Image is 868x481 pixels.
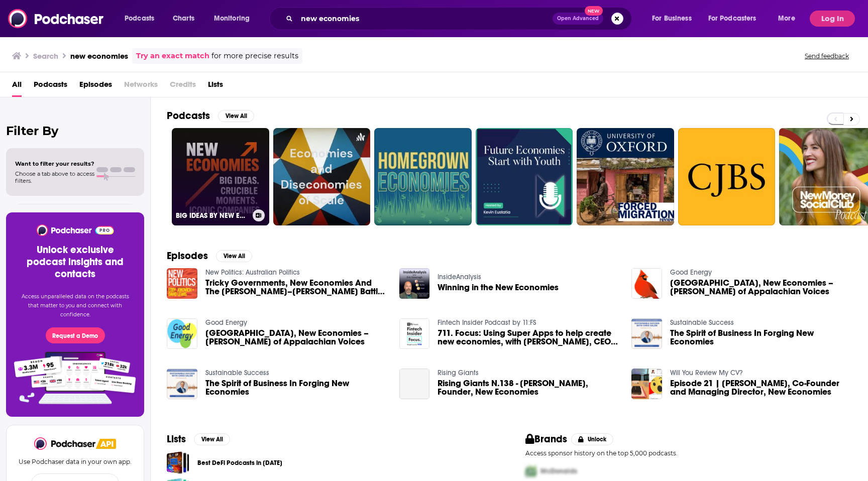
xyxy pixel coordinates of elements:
[670,279,852,296] a: Old Mountains, New Economies – Adam Wells of Appalachian Voices
[399,318,430,349] img: 711. Focus: Using Super Apps to help create new economies, with Sitoyo Lopokoiyit, CEO of M-Pesa
[205,329,387,346] span: [GEOGRAPHIC_DATA], New Economies – [PERSON_NAME] of Appalachian Voices
[670,369,742,377] a: Will You Review My CV?
[399,268,430,299] img: Winning in the New Economies
[708,12,756,26] span: For Podcasters
[167,451,189,474] span: Best DeFi Podcasts in 2022
[438,379,619,396] span: Rising Giants N.138 - [PERSON_NAME], Founder, New Economies
[645,11,704,27] button: open menu
[207,11,263,27] button: open menu
[136,50,209,62] a: Try an exact match
[70,51,128,61] h3: new economies
[34,76,67,97] a: Podcasts
[778,12,795,26] span: More
[205,329,387,346] a: Old Mountains, New Economies – Adam Wells of Appalachian Voices
[34,437,96,450] img: Podchaser - Follow, Share and Rate Podcasts
[125,12,154,26] span: Podcasts
[205,279,387,296] a: Tricky Governments, New Economies And The Turnbull–Murdoch Battle Royale
[279,7,641,30] div: Search podcasts, credits, & more...
[167,318,197,349] img: Old Mountains, New Economies – Adam Wells of Appalachian Voices
[438,329,619,346] span: 711. Focus: Using Super Apps to help create new economies, with [PERSON_NAME], CEO of M-Pesa
[36,224,115,236] img: Podchaser - Follow, Share and Rate Podcasts
[11,351,140,405] img: Pro Features
[670,329,852,346] a: The Spirit of Business In Forging New Economies
[670,379,852,396] span: Episode 21 | [PERSON_NAME], Co-Founder and Managing Director, New Economies
[525,449,852,457] p: Access sponsor history on the top 5,000 podcasts.
[18,244,132,280] h3: Unlock exclusive podcast insights and contacts
[18,292,132,319] p: Access unparalleled data on the podcasts that matter to you and connect with confidence.
[525,433,567,445] h2: Brands
[194,433,230,445] button: View All
[218,110,254,122] button: View All
[166,11,200,27] a: Charts
[167,250,252,262] a: EpisodesView All
[176,211,249,220] h3: BIG IDEAS BY NEW ECONOMIES
[167,369,197,399] img: The Spirit of Business In Forging New Economies
[173,12,194,26] span: Charts
[399,369,430,399] a: Rising Giants N.138 - Ollie Forsyth, Founder, New Economies
[652,12,692,26] span: For Business
[702,11,771,27] button: open menu
[167,433,186,445] h2: Lists
[167,109,210,122] h2: Podcasts
[557,16,599,21] span: Open Advanced
[96,439,116,449] img: Podchaser API banner
[670,379,852,396] a: Episode 21 | Alice Hlidkova, Co-Founder and Managing Director, New Economies
[46,327,105,343] button: Request a Demo
[33,51,58,61] h3: Search
[214,12,250,26] span: Monitoring
[197,457,282,468] a: Best DeFi Podcasts in [DATE]
[167,433,230,445] a: ListsView All
[216,250,252,262] button: View All
[438,283,559,292] a: Winning in the New Economies
[208,76,223,97] a: Lists
[15,170,94,184] span: Choose a tab above to access filters.
[810,11,855,27] button: Log In
[670,268,712,277] a: Good Energy
[124,76,158,97] span: Networks
[205,279,387,296] span: Tricky Governments, New Economies And The [PERSON_NAME]–[PERSON_NAME] Battle Royale
[802,52,852,60] button: Send feedback
[170,76,196,97] span: Credits
[438,273,481,281] a: InsideAnalysis
[631,318,662,349] img: The Spirit of Business In Forging New Economies
[205,318,247,327] a: Good Energy
[79,76,112,97] a: Episodes
[12,76,22,97] a: All
[205,268,300,277] a: New Politics: Australian Politics
[670,318,734,327] a: Sustainable Success
[297,11,553,27] input: Search podcasts, credits, & more...
[167,250,208,262] h2: Episodes
[205,379,387,396] a: The Spirit of Business In Forging New Economies
[8,9,104,28] img: Podchaser - Follow, Share and Rate Podcasts
[771,11,808,27] button: open menu
[438,329,619,346] a: 711. Focus: Using Super Apps to help create new economies, with Sitoyo Lopokoiyit, CEO of M-Pesa
[553,13,603,25] button: Open AdvancedNew
[438,369,479,377] a: Rising Giants
[172,128,269,225] a: BIG IDEAS BY NEW ECONOMIES
[585,6,603,16] span: New
[631,268,662,299] img: Old Mountains, New Economies – Adam Wells of Appalachian Voices
[19,458,132,465] p: Use Podchaser data in your own app.
[631,369,662,399] img: Episode 21 | Alice Hlidkova, Co-Founder and Managing Director, New Economies
[438,318,536,327] a: Fintech Insider Podcast by 11:FS
[167,268,197,299] img: Tricky Governments, New Economies And The Turnbull–Murdoch Battle Royale
[540,467,577,475] span: McDonalds
[571,433,614,445] button: Unlock
[670,279,852,296] span: [GEOGRAPHIC_DATA], New Economies – [PERSON_NAME] of Appalachian Voices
